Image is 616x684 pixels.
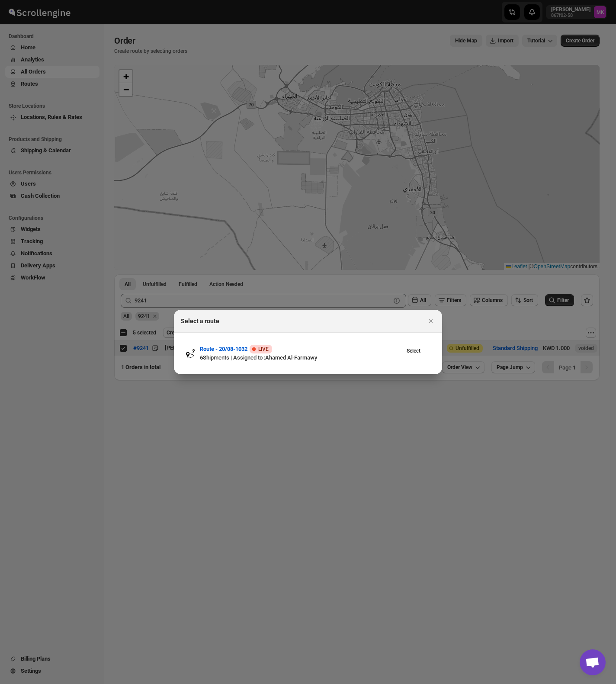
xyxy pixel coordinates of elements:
[200,354,203,361] b: 6
[200,353,401,362] div: Shipments | Assigned to : Ahamed Al-Farmawy
[407,347,420,354] span: Select
[401,345,426,357] button: View Route - 20/08-1032’s latest order
[258,346,269,353] span: LIVE
[425,315,437,327] button: Close
[181,317,219,325] h2: Select a route
[580,649,606,675] a: دردشة مفتوحة
[200,345,247,353] button: Route - 20/08-1032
